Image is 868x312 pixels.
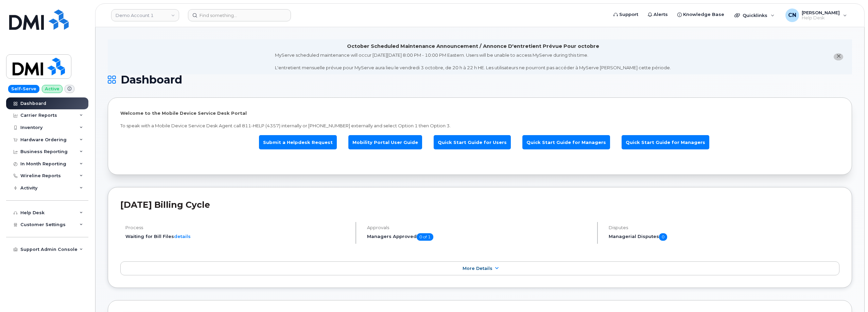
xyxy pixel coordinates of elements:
[609,225,839,230] h4: Disputes
[259,135,337,150] a: Submit a Helpdesk Request
[120,110,839,116] p: Welcome to the Mobile Device Service Desk Portal
[347,43,599,50] div: October Scheduled Maintenance Announcement / Annonce D'entretient Prévue Pour octobre
[463,266,492,271] span: More Details
[174,234,191,239] a: details
[367,233,591,241] h5: Managers Approved
[434,135,511,150] a: Quick Start Guide for Users
[120,123,839,129] p: To speak with a Mobile Device Service Desk Agent call 811-HELP (4357) internally or [PHONE_NUMBER...
[834,53,843,60] button: close notification
[125,233,350,240] li: Waiting for Bill Files
[609,233,839,241] h5: Managerial Disputes
[659,233,667,241] span: 0
[125,225,350,230] h4: Process
[522,135,610,150] a: Quick Start Guide for Managers
[367,225,591,230] h4: Approvals
[622,135,709,150] a: Quick Start Guide for Managers
[121,75,182,85] span: Dashboard
[348,135,422,150] a: Mobility Portal User Guide
[417,233,433,241] span: 0 of 1
[275,52,671,71] div: MyServe scheduled maintenance will occur [DATE][DATE] 8:00 PM - 10:00 PM Eastern. Users will be u...
[120,200,839,210] h2: [DATE] Billing Cycle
